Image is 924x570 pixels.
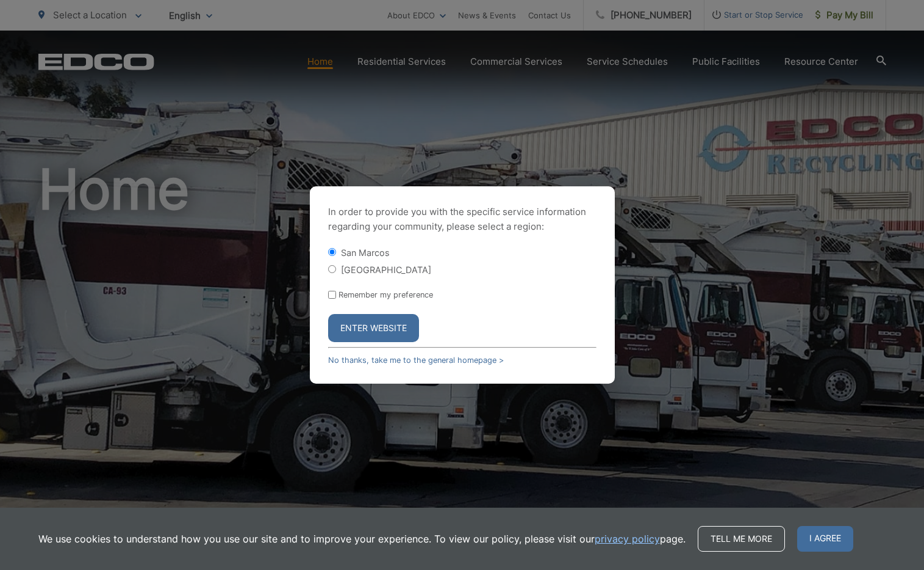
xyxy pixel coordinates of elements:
a: Tell me more [698,526,785,552]
label: [GEOGRAPHIC_DATA] [341,265,431,275]
span: I agree [797,526,853,552]
a: No thanks, take me to the general homepage > [328,356,504,365]
label: Remember my preference [338,290,433,299]
a: privacy policy [595,532,660,546]
button: Enter Website [328,314,419,342]
p: We use cookies to understand how you use our site and to improve your experience. To view our pol... [38,532,686,546]
p: In order to provide you with the specific service information regarding your community, please se... [328,205,596,234]
label: San Marcos [341,247,390,258]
